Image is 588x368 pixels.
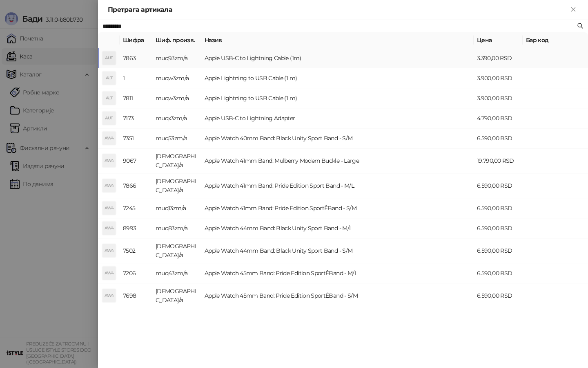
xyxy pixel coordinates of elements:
[102,52,116,65] div: AUT
[120,238,152,263] td: 7502
[201,283,474,308] td: Apple Watch 45mm Band: Pride Edition SportÊBand - S/M
[120,263,152,283] td: 7206
[474,283,523,308] td: 6.590,00 RSD
[102,72,116,85] div: ALT
[201,68,474,88] td: Apple Lightning to USB Cable (1 m)
[120,88,152,108] td: 7811
[102,132,116,145] div: AW4
[120,173,152,198] td: 7866
[201,198,474,218] td: Apple Watch 41mm Band: Pride Edition SportÊBand - S/M
[474,32,523,48] th: Цена
[201,128,474,148] td: Apple Watch 40mm Band: Black Unity Sport Band - S/M
[120,32,152,48] th: Шифра
[152,148,201,173] td: [DEMOGRAPHIC_DATA]/a
[102,92,116,105] div: ALT
[474,238,523,263] td: 6.590,00 RSD
[201,173,474,198] td: Apple Watch 41mm Band: Pride Edition Sport Band - M/L
[474,108,523,128] td: 4.790,00 RSD
[201,308,474,333] td: Apple Watch 45mm Nike Band: Blue Flame Nike Sport Band - M/L
[474,308,523,333] td: 6.590,00 RSD
[201,108,474,128] td: Apple USB-C to Lightning Adapter
[120,148,152,173] td: 9067
[474,198,523,218] td: 6.590,00 RSD
[474,48,523,68] td: 3.390,00 RSD
[201,218,474,238] td: Apple Watch 44mm Band: Black Unity Sport Band - M/L
[120,128,152,148] td: 7351
[474,68,523,88] td: 3.900,00 RSD
[474,173,523,198] td: 6.590,00 RSD
[102,179,116,192] div: AW4
[102,244,116,257] div: AW4
[474,88,523,108] td: 3.900,00 RSD
[120,308,152,333] td: 7663
[152,308,201,333] td: [DEMOGRAPHIC_DATA]/a
[152,68,201,88] td: muqw3zm/a
[152,32,201,48] th: Шиф. произв.
[152,128,201,148] td: muq53zm/a
[120,108,152,128] td: 7173
[120,68,152,88] td: 1
[474,128,523,148] td: 6.590,00 RSD
[474,218,523,238] td: 6.590,00 RSD
[102,267,116,280] div: AW4
[201,238,474,263] td: Apple Watch 44mm Band: Black Unity Sport Band - S/M
[201,32,474,48] th: Назив
[152,283,201,308] td: [DEMOGRAPHIC_DATA]/a
[102,112,116,125] div: AUT
[108,5,568,15] div: Претрага артикала
[120,218,152,238] td: 8993
[152,263,201,283] td: muq43zm/a
[201,148,474,173] td: Apple Watch 41mm Band: Mulberry Modern Buckle - Large
[152,198,201,218] td: muq13zm/a
[120,283,152,308] td: 7698
[102,154,116,167] div: AW4
[102,202,116,215] div: AW4
[152,48,201,68] td: muq93zm/a
[152,218,201,238] td: muq83zm/a
[201,48,474,68] td: Apple USB-C to Lightning Cable (1m)
[474,148,523,173] td: 19.790,00 RSD
[201,263,474,283] td: Apple Watch 45mm Band: Pride Edition SportÊBand - M/L
[152,108,201,128] td: muqx3zm/a
[120,198,152,218] td: 7245
[152,238,201,263] td: [DEMOGRAPHIC_DATA]/a
[201,88,474,108] td: Apple Lightning to USB Cable (1 m)
[120,48,152,68] td: 7863
[152,88,201,108] td: muqw3zm/a
[102,289,116,302] div: AW4
[568,5,578,15] button: Close
[523,32,588,48] th: Бар код
[474,263,523,283] td: 6.590,00 RSD
[152,173,201,198] td: [DEMOGRAPHIC_DATA]/a
[102,222,116,235] div: AW4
